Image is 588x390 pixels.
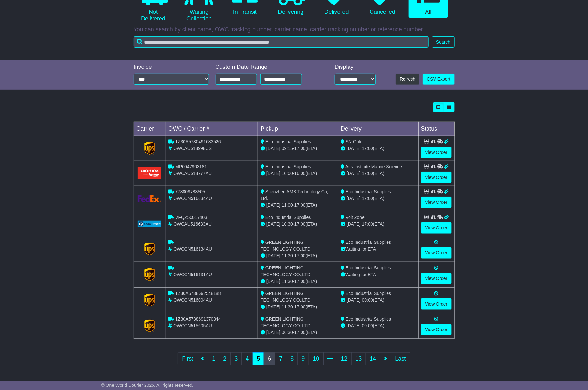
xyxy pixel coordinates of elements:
[173,221,212,227] span: OWCAU516633AU
[362,298,373,303] span: 00:00
[294,203,306,208] span: 17:00
[432,36,454,48] button: Search
[396,74,419,85] button: Refresh
[294,221,306,227] span: 17:00
[258,122,338,136] td: Pickup
[261,189,328,201] span: Shenzhen AMB Technology Co, Ltd.
[347,298,361,303] span: [DATE]
[347,146,361,151] span: [DATE]
[341,271,416,278] div: Waiting for ETA
[421,298,452,310] a: View Order
[265,164,311,169] span: Eco Industrial Supplies
[266,304,280,309] span: [DATE]
[175,316,221,322] span: 1Z30A5738691370344
[362,171,373,176] span: 17:00
[261,304,335,310] div: - (ETA)
[421,147,452,158] a: View Order
[423,74,454,85] a: CSV Export
[261,170,335,177] div: - (ETA)
[138,195,162,202] img: GetCarrierServiceLogo
[138,221,162,227] img: GetCarrierServiceLogo
[261,240,310,251] span: GREEN LIGHTING TECHNOLOGY CO.,LTD
[421,324,452,335] a: View Order
[144,320,155,332] img: GetCarrierServiceLogo
[421,222,452,234] a: View Order
[266,253,280,258] span: [DATE]
[175,139,221,144] span: 1Z30A5730491683526
[309,352,323,365] a: 10
[341,246,416,252] div: Waiting for ETA
[175,189,205,194] span: 778809783505
[101,383,194,388] span: © One World Courier 2025. All rights reserved.
[335,64,376,71] div: Display
[266,203,280,208] span: [DATE]
[261,202,335,209] div: - (ETA)
[282,221,293,227] span: 10:30
[362,196,373,201] span: 17:00
[421,273,452,284] a: View Order
[294,279,306,284] span: 17:00
[173,146,212,151] span: OWCAU518998US
[341,322,416,329] div: (ETA)
[166,122,258,136] td: OWC / Carrier #
[265,139,311,144] span: Eco Industrial Supplies
[219,352,231,365] a: 2
[294,253,306,258] span: 17:00
[421,247,452,259] a: View Order
[341,145,416,152] div: (ETA)
[175,215,207,220] span: VFQZ50017403
[341,170,416,177] div: (ETA)
[266,279,280,284] span: [DATE]
[275,352,286,365] a: 7
[294,171,306,176] span: 16:00
[294,304,306,309] span: 17:00
[266,330,280,335] span: [DATE]
[418,122,454,136] td: Status
[261,252,335,259] div: - (ETA)
[282,146,293,151] span: 09:15
[261,316,310,328] span: GREEN LIGHTING TECHNOLOGY CO.,LTD
[173,246,212,251] span: OWCCN516134AU
[175,164,207,169] span: MP0047903181
[346,139,363,144] span: SN Gold
[341,297,416,304] div: (ETA)
[266,171,280,176] span: [DATE]
[216,64,318,71] div: Custom Date Range
[421,197,452,208] a: View Order
[144,243,155,256] img: GetCarrierServiceLogo
[282,203,293,208] span: 11:00
[261,329,335,336] div: - (ETA)
[346,291,391,296] span: Eco Industrial Supplies
[346,215,365,220] span: Volt Zone
[173,323,212,328] span: OWCCN515605AU
[347,221,361,227] span: [DATE]
[144,268,155,281] img: GetCarrierServiceLogo
[175,291,221,296] span: 1Z30A5738692548188
[351,352,366,365] a: 13
[138,167,162,179] img: Aramex.png
[264,352,275,365] a: 6
[230,352,242,365] a: 3
[173,298,212,303] span: OWCCN516004AU
[282,253,293,258] span: 11:30
[337,352,352,365] a: 12
[282,171,293,176] span: 10:00
[144,294,155,307] img: GetCarrierServiceLogo
[261,278,335,285] div: - (ETA)
[208,352,219,365] a: 1
[173,272,212,277] span: OWCCN516131AU
[266,221,280,227] span: [DATE]
[338,122,418,136] td: Delivery
[173,196,212,201] span: OWCCN516634AU
[282,304,293,309] span: 11:30
[261,145,335,152] div: - (ETA)
[345,164,402,169] span: Aus Institute Marine Science
[347,171,361,176] span: [DATE]
[341,195,416,202] div: (ETA)
[362,323,373,328] span: 00:00
[261,221,335,227] div: - (ETA)
[347,323,361,328] span: [DATE]
[178,352,197,365] a: First
[362,221,373,227] span: 17:00
[294,146,306,151] span: 17:00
